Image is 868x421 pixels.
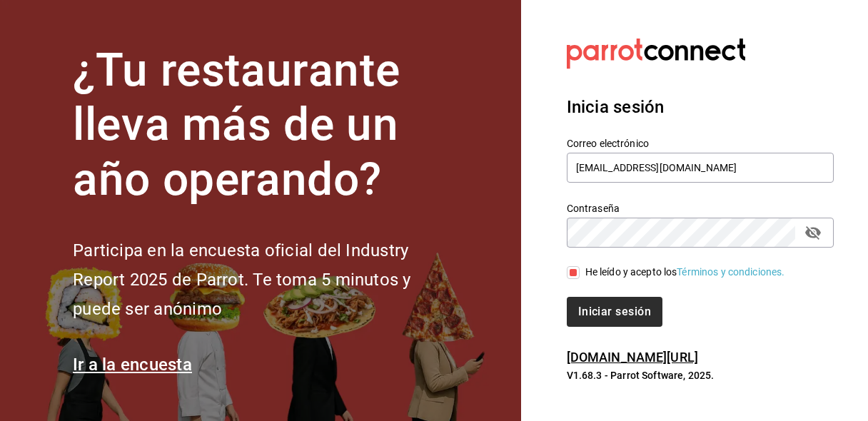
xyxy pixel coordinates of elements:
[677,266,784,278] a: Términos y condiciones.
[567,153,834,183] input: Ingresa tu correo electrónico
[73,355,192,375] a: Ir a la encuesta
[567,368,834,382] p: V1.68.3 - Parrot Software, 2025.
[567,94,834,120] h3: Inicia sesión
[567,138,834,148] label: Correo electrónico
[585,265,785,280] div: He leído y acepto los
[567,297,662,327] button: Iniciar sesión
[567,203,834,213] label: Contraseña
[73,44,458,208] h1: ¿Tu restaurante lleva más de un año operando?
[801,220,825,245] button: passwordField
[567,350,698,365] a: [DOMAIN_NAME][URL]
[73,236,458,323] h2: Participa en la encuesta oficial del Industry Report 2025 de Parrot. Te toma 5 minutos y puede se...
